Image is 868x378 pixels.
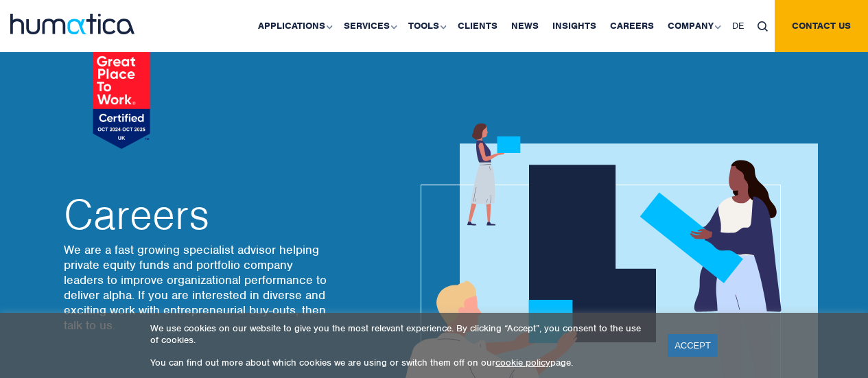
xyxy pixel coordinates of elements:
[64,194,331,235] h2: Careers
[64,242,331,333] p: We are a fast growing specialist advisor helping private equity funds and portfolio company leade...
[495,357,550,368] a: cookie policy
[10,14,134,34] img: logo
[150,322,650,346] p: We use cookies on our website to give you the most relevant experience. By clicking “Accept”, you...
[758,21,768,32] img: search_icon
[668,334,718,357] a: ACCEPT
[150,357,650,368] p: You can find out more about which cookies we are using or switch them off on our page.
[732,20,744,32] span: DE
